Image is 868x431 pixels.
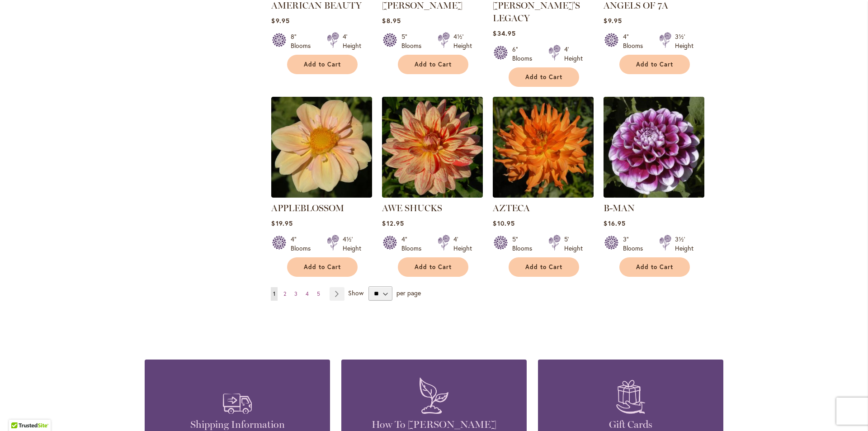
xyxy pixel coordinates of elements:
a: AWE SHUCKS [382,191,483,199]
span: $10.95 [493,219,514,227]
span: $16.95 [604,219,625,227]
div: 4' Height [343,32,361,50]
a: B-MAN [604,203,635,213]
iframe: Launch Accessibility Center [7,399,32,424]
button: Add to Cart [619,55,690,74]
span: $19.95 [271,219,292,227]
span: Add to Cart [415,263,452,271]
a: AZTECA [493,203,530,213]
div: 3½' Height [675,32,693,50]
a: AWE SHUCKS [382,203,442,213]
img: B-MAN [604,97,704,198]
a: APPLEBLOSSOM [271,203,344,213]
button: Add to Cart [287,55,358,74]
div: 6" Blooms [512,45,538,63]
span: Add to Cart [636,263,673,271]
span: 5 [317,290,320,297]
div: 5' Height [564,235,583,253]
span: Show [348,289,363,297]
img: APPLEBLOSSOM [271,97,372,198]
button: Add to Cart [619,257,690,277]
h4: Shipping Information [158,418,316,431]
span: $9.95 [604,16,622,25]
a: 2 [281,287,288,301]
span: $34.95 [493,29,515,38]
div: 4' Height [453,235,472,253]
div: 4" Blooms [401,235,427,253]
div: 5" Blooms [512,235,538,253]
h4: How To [PERSON_NAME] [355,418,513,431]
button: Add to Cart [287,257,358,277]
button: Add to Cart [398,257,468,277]
span: 2 [283,290,286,297]
a: 5 [315,287,322,301]
a: AZTECA [493,191,594,199]
img: AZTECA [493,97,594,198]
h4: Gift Cards [552,418,710,431]
span: 4 [306,290,309,297]
span: Add to Cart [636,61,673,68]
div: 4' Height [564,45,583,63]
a: 3 [292,287,300,301]
a: 4 [303,287,311,301]
span: $8.95 [382,16,401,25]
div: 4½' Height [453,32,472,50]
div: 4" Blooms [623,32,648,50]
div: 3" Blooms [623,235,648,253]
span: $9.95 [271,16,289,25]
span: per page [396,289,421,297]
a: APPLEBLOSSOM [271,191,372,199]
button: Add to Cart [509,257,579,277]
div: 4" Blooms [291,235,316,253]
a: B-MAN [604,191,704,199]
span: Add to Cart [525,73,562,81]
div: 3½' Height [675,235,693,253]
span: Add to Cart [304,61,341,68]
img: AWE SHUCKS [382,97,483,198]
div: 8" Blooms [291,32,316,50]
span: Add to Cart [304,263,341,271]
span: 1 [273,290,275,297]
span: Add to Cart [525,263,562,271]
button: Add to Cart [509,67,579,87]
button: Add to Cart [398,55,468,74]
span: $12.95 [382,219,404,227]
span: 3 [294,290,297,297]
div: 4½' Height [343,235,361,253]
div: 5" Blooms [401,32,427,50]
span: Add to Cart [415,61,452,68]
